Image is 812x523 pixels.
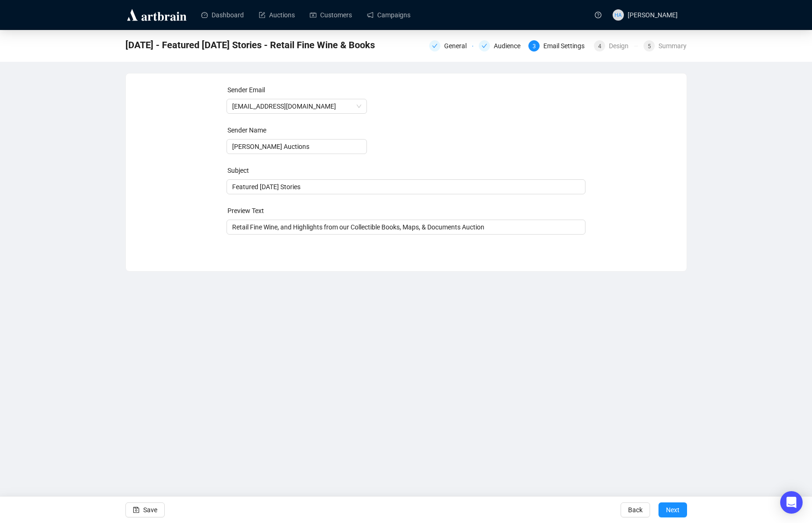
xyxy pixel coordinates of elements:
a: Campaigns [367,3,410,27]
div: Summary [658,40,687,52]
div: Audience [479,40,523,52]
button: Next [658,502,687,517]
div: 5Summary [644,40,687,52]
a: Auctions [259,3,295,27]
a: Dashboard [201,3,244,27]
span: Next [666,497,680,523]
button: Back [621,502,650,517]
span: HA [614,11,622,19]
div: Open Intercom Messenger [780,491,803,514]
span: question-circle [595,12,601,18]
span: info@lelandlittle.com [232,99,361,113]
div: Subject [227,165,586,176]
span: Back [628,497,643,523]
div: General [429,40,473,52]
a: Customers [310,3,352,27]
div: Email Settings [543,40,590,52]
button: Save [125,502,165,517]
img: logo [125,7,188,22]
span: [PERSON_NAME] [628,11,678,19]
span: save [133,507,139,513]
div: 3Email Settings [528,40,588,52]
div: Design [609,40,634,52]
span: Save [143,497,157,523]
span: check [432,43,438,49]
label: Sender Email [227,86,265,94]
label: Sender Name [227,126,266,134]
div: 4Design [594,40,638,52]
span: 4 [598,43,601,50]
span: 5 [648,43,651,50]
span: 3 [533,43,536,50]
div: General [444,40,472,52]
div: Preview Text [227,206,586,216]
div: Audience [494,40,526,52]
span: 9-13-2025 - Featured Saturday Stories - Retail Fine Wine & Books [125,37,375,52]
span: check [482,43,487,49]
